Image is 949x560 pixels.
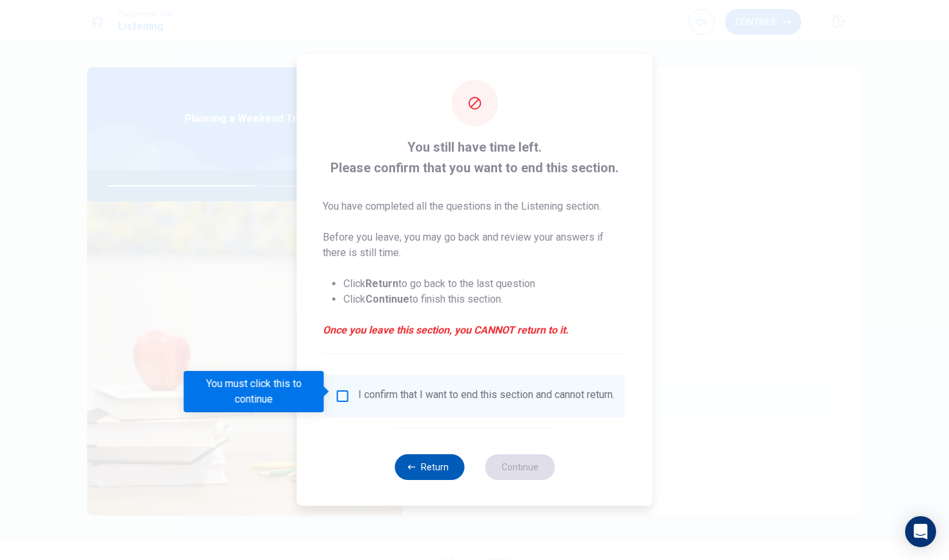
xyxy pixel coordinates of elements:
p: Before you leave, you may go back and review your answers if there is still time. [323,230,627,261]
button: Return [394,454,464,480]
div: Open Intercom Messenger [905,516,936,547]
button: Continue [485,454,555,480]
em: Once you leave this section, you CANNOT return to it. [323,323,627,338]
div: I confirm that I want to end this section and cannot return. [358,388,615,404]
span: You must click this to continue [335,388,351,404]
strong: Continue [365,293,409,305]
div: You must click this to continue [184,371,324,412]
li: Click to go back to the last question [343,276,627,292]
li: Click to finish this section. [343,292,627,307]
span: You still have time left. Please confirm that you want to end this section. [323,137,627,178]
p: You have completed all the questions in the Listening section. [323,199,627,214]
strong: Return [365,277,398,290]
